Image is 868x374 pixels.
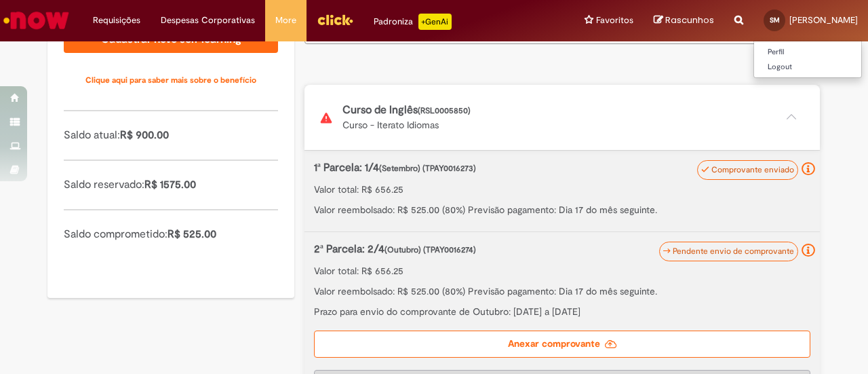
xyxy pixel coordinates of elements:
span: Requisições [93,14,140,27]
p: +GenAi [418,14,452,30]
img: click_logo_yellow_360x200.png [317,10,353,30]
a: Rascunhos [654,14,714,27]
span: [PERSON_NAME] [789,14,858,26]
i: Seu reembolso está pendente de envio do comprovante, deve ser feito até o último dia do mês atual... [802,244,815,257]
a: Logout [754,60,861,75]
p: Prazo para envio do comprovante de Outubro: [DATE] a [DATE] [314,305,810,318]
span: R$ 900.00 [120,128,169,142]
span: R$ 1575.00 [144,178,196,191]
span: Comprovante enviado [711,164,794,175]
span: R$ 525.00 [167,227,216,241]
span: Pendente envio de comprovante [673,246,794,257]
span: Favoritos [596,14,633,27]
a: Perfil [754,45,861,60]
span: (Setembro) (TPAY0016273) [379,163,476,174]
span: Rascunhos [665,14,714,26]
div: Padroniza [374,14,452,30]
img: ServiceNow [1,7,71,34]
span: SM [770,16,780,24]
label: Anexar comprovante [314,331,810,358]
a: Clique aqui para saber mais sobre o benefício [64,67,278,94]
i: Seu comprovante foi enviado e recebido pelo now. Para folha Ambev: passará para aprovação de seu ... [802,162,815,176]
span: More [275,14,296,27]
p: Valor reembolsado: R$ 525.00 (80%) Previsão pagamento: Dia 17 do mês seguinte. [314,203,810,217]
span: (Outubro) (TPAY0016274) [384,244,476,255]
p: Saldo comprometido: [64,227,278,242]
p: 1ª Parcela: 1/4 [314,160,739,176]
span: Despesas Corporativas [161,14,255,27]
p: Saldo atual: [64,128,278,143]
p: 2ª Parcela: 2/4 [314,242,739,257]
p: Saldo reservado: [64,177,278,193]
p: Valor total: R$ 656.25 [314,264,810,278]
p: Valor total: R$ 656.25 [314,183,810,196]
p: Valor reembolsado: R$ 525.00 (80%) Previsão pagamento: Dia 17 do mês seguinte. [314,284,810,298]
